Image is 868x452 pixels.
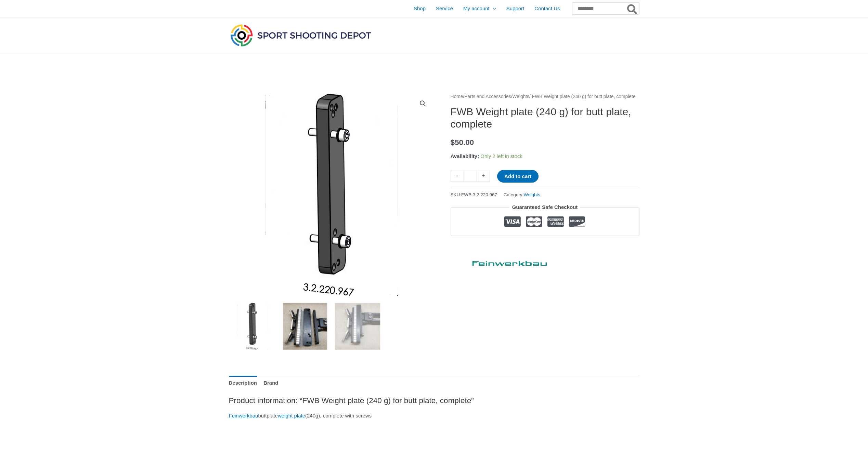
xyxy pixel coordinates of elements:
[477,170,490,182] a: +
[513,94,530,99] a: Weights
[229,23,373,48] img: Sport Shooting Depot
[451,138,455,147] span: $
[451,106,639,130] h1: FWB Weight plate (240 g) for butt plate, complete
[451,190,497,199] span: SKU:
[451,170,464,182] a: -
[451,241,639,249] iframe: Customer reviews powered by Trustpilot
[229,303,276,350] img: FWB Weight plate (240 g) for butt plate, complete
[464,170,477,182] input: Product quantity
[461,192,497,197] span: FWB.3.2.220.967
[504,190,540,199] span: Category:
[451,138,474,147] bdi: 50.00
[509,202,581,212] legend: Guaranteed Safe Checkout
[229,376,257,390] a: Description
[451,94,463,99] a: Home
[263,376,278,390] a: Brand
[417,97,429,110] a: View full-screen image gallery
[523,192,540,197] a: Weights
[229,411,639,421] p: buttplate (240g), complete with screws
[464,94,511,99] a: Parts and Accessories
[480,153,522,159] span: Only 2 left in stock
[281,303,329,350] img: FWB Weight plate (240 g) for butt plate, complete - Image 2
[229,396,639,406] h2: Product information: “FWB Weight plate (240 g) for butt plate, complete”
[229,413,258,418] a: Feinwerkbau
[451,254,553,269] a: Feinwerkbau
[497,170,539,183] button: Add to cart
[229,92,434,297] img: FWB Weight plate (240 g) for butt plate, complete
[451,153,479,159] span: Availability:
[278,413,305,418] a: weight plate
[451,92,639,101] nav: Breadcrumb
[626,3,639,14] button: Search
[334,303,381,350] img: FWB Weight plate (240 g) for butt plate, complete - Image 3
